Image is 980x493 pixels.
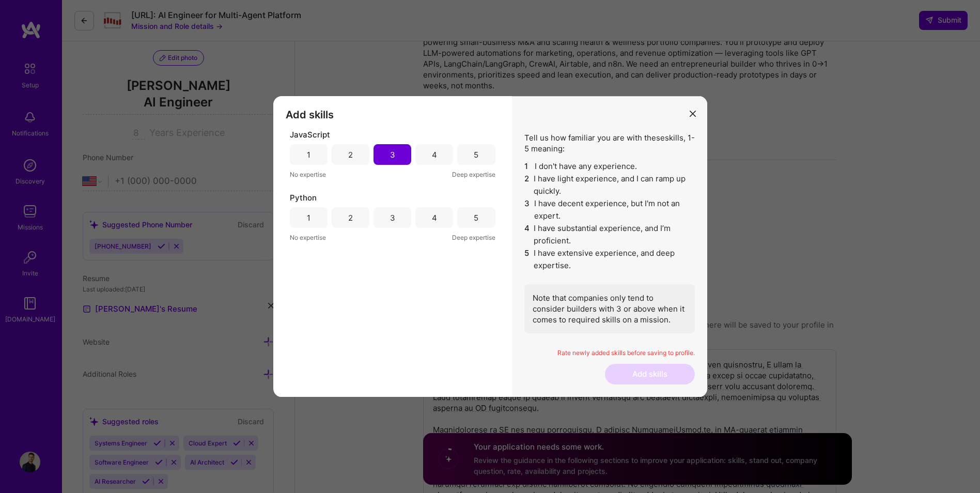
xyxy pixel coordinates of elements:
div: 4 [432,149,437,160]
li: I have extensive experience, and deep expertise. [524,247,695,272]
li: I don't have any experience. [524,160,695,173]
div: 1 [307,149,310,160]
div: 3 [390,149,395,160]
span: 3 [524,197,530,222]
div: 5 [474,212,478,223]
span: 5 [524,247,530,272]
span: 2 [524,173,530,197]
div: modal [273,96,707,397]
h3: Add skills [286,109,500,121]
span: No expertise [290,232,326,243]
span: Deep expertise [452,169,495,180]
div: 2 [348,149,353,160]
button: Add skills [605,364,695,384]
span: 1 [524,160,531,173]
div: 2 [348,212,353,223]
li: I have decent experience, but I'm not an expert. [524,197,695,222]
span: JavaScript [290,129,330,140]
li: I have light experience, and I can ramp up quickly. [524,173,695,197]
div: Note that companies only tend to consider builders with 3 or above when it comes to required skil... [524,284,695,333]
div: 5 [474,149,478,160]
span: No expertise [290,169,326,180]
p: Rate newly added skills before saving to profile. [524,349,695,358]
span: Deep expertise [452,232,495,243]
div: Tell us how familiar you are with these skills , 1-5 meaning: [524,132,695,333]
span: Python [290,192,317,203]
li: I have substantial experience, and I’m proficient. [524,222,695,247]
span: 4 [524,222,530,247]
div: 3 [390,212,395,223]
i: icon Close [690,111,696,117]
div: 4 [432,212,437,223]
div: 1 [307,212,310,223]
